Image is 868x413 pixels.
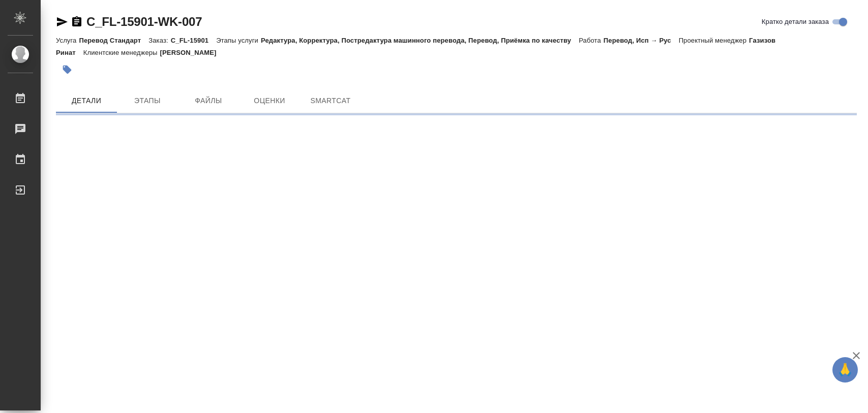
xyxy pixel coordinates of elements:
[604,37,679,44] p: Перевод, Исп → Рус
[832,357,858,383] button: 🙏
[71,16,83,28] button: Скопировать ссылку
[56,37,79,44] p: Услуга
[62,94,111,107] span: Детали
[579,37,604,44] p: Работа
[83,49,160,56] p: Клиентские менеджеры
[679,37,749,44] p: Проектный менеджер
[245,94,294,107] span: Оценки
[56,16,68,28] button: Скопировать ссылку для ЯМессенджера
[86,15,202,28] a: C_FL-15901-WK-007
[306,94,355,107] span: SmartCat
[216,37,261,44] p: Этапы услуги
[836,359,854,380] span: 🙏
[79,37,148,44] p: Перевод Стандарт
[148,37,170,44] p: Заказ:
[160,49,224,56] p: [PERSON_NAME]
[123,94,172,107] span: Этапы
[762,17,829,27] span: Кратко детали заказа
[184,94,233,107] span: Файлы
[56,58,78,81] button: Добавить тэг
[171,37,216,44] p: C_FL-15901
[261,37,579,44] p: Редактура, Корректура, Постредактура машинного перевода, Перевод, Приёмка по качеству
